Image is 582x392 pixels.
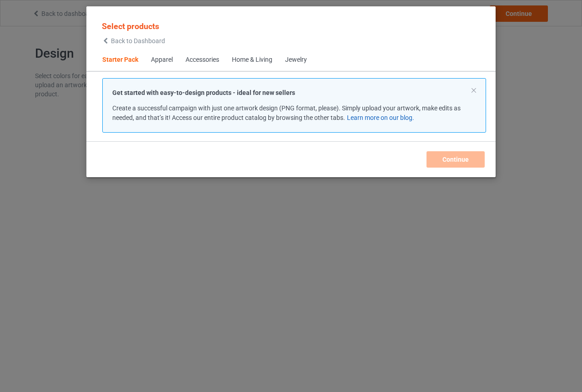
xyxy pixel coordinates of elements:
span: Starter Pack [96,49,145,71]
a: Learn more on our blog. [347,114,414,121]
div: Home & Living [232,55,272,65]
div: Accessories [186,55,219,65]
div: Apparel [151,55,173,65]
span: Create a successful campaign with just one artwork design (PNG format, please). Simply upload you... [112,104,461,121]
span: Back to Dashboard [111,37,165,45]
div: Jewelry [285,55,307,65]
span: Select products [102,21,159,31]
strong: Get started with easy-to-design products - ideal for new sellers [112,89,295,96]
